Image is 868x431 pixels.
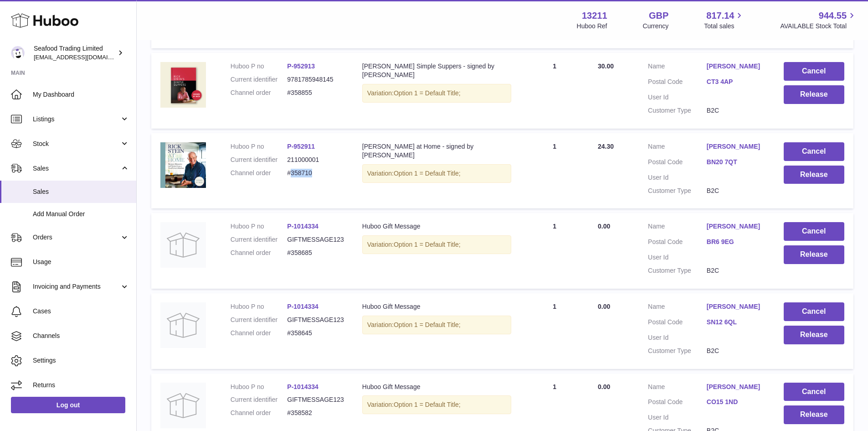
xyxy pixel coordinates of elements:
span: Add Manual Order [33,210,129,218]
div: Huboo Gift Message [362,222,511,231]
dt: User Id [648,253,707,262]
dd: B2C [707,187,765,195]
div: Variation: [362,164,511,183]
a: CT3 4AP [707,78,765,86]
dd: GIFTMESSAGE123 [287,395,344,404]
a: [PERSON_NAME] [707,302,765,311]
td: 1 [520,133,589,209]
button: Cancel [784,142,844,161]
a: P-952913 [287,62,315,70]
div: Currency [643,22,669,31]
span: [EMAIL_ADDRESS][DOMAIN_NAME] [34,53,134,61]
span: 30.00 [598,62,614,70]
span: Stock [33,140,120,148]
dt: Channel order [231,329,288,338]
div: Huboo Gift Message [362,302,511,311]
a: P-1014334 [287,383,318,390]
dd: #358685 [287,249,344,257]
div: Huboo Ref [577,22,607,31]
div: Variation: [362,316,511,334]
span: Returns [33,381,129,389]
img: online@rickstein.com [11,46,25,60]
div: Seafood Trading Limited [34,44,116,62]
span: 0.00 [598,303,610,310]
a: BR6 9EG [707,238,765,246]
div: Huboo Gift Message [362,383,511,391]
button: Release [784,85,844,104]
dd: B2C [707,106,765,115]
span: 817.14 [706,10,734,22]
span: 0.00 [598,223,610,230]
button: Cancel [784,62,844,81]
dt: Postal Code [648,238,707,249]
a: 944.55 AVAILABLE Stock Total [780,10,857,31]
div: [PERSON_NAME] Simple Suppers - signed by [PERSON_NAME] [362,62,511,79]
span: Total sales [704,22,745,31]
dt: Name [648,383,707,394]
dt: Channel order [231,88,288,97]
dd: #358710 [287,169,344,177]
span: Channels [33,332,129,340]
dd: GIFTMESSAGE123 [287,235,344,244]
dd: #358582 [287,409,344,417]
span: Sales [33,164,120,173]
dt: Channel order [231,409,288,417]
span: 944.55 [819,10,847,22]
img: no-photo.jpg [160,302,206,348]
dt: Huboo P no [231,302,288,311]
a: [PERSON_NAME] [707,142,765,151]
dt: User Id [648,173,707,182]
dt: Postal Code [648,78,707,88]
span: Settings [33,356,129,365]
dt: Huboo P no [231,142,288,151]
span: 0.00 [598,383,610,390]
span: Option 1 = Default Title; [394,321,461,328]
div: Variation: [362,395,511,414]
span: Cases [33,307,129,316]
a: SN12 6QL [707,318,765,327]
a: BN20 7QT [707,158,765,166]
dt: User Id [648,413,707,422]
dd: B2C [707,347,765,355]
span: Listings [33,115,120,124]
button: Release [784,405,844,424]
dt: Current identifier [231,235,288,244]
span: Option 1 = Default Title; [394,89,461,97]
dt: Postal Code [648,398,707,409]
div: [PERSON_NAME] at Home - signed by [PERSON_NAME] [362,142,511,160]
button: Cancel [784,383,844,401]
span: Option 1 = Default Title; [394,401,461,408]
dd: #358645 [287,329,344,338]
button: Release [784,245,844,264]
img: 1080x1080_Signed_by_Rick_23.06.27.jpg [160,62,206,108]
span: 24.30 [598,143,614,150]
dd: B2C [707,266,765,275]
span: AVAILABLE Stock Total [780,22,857,31]
dt: Postal Code [648,318,707,329]
dt: Name [648,222,707,233]
td: 1 [520,53,589,129]
dt: Huboo P no [231,383,288,391]
span: Sales [33,187,129,196]
a: [PERSON_NAME] [707,383,765,391]
a: [PERSON_NAME] [707,62,765,71]
dt: User Id [648,93,707,102]
a: P-1014334 [287,303,318,310]
dt: Customer Type [648,347,707,355]
dt: Channel order [231,249,288,257]
div: Variation: [362,235,511,254]
dt: Huboo P no [231,222,288,231]
dd: GIFTMESSAGE123 [287,316,344,324]
dt: Huboo P no [231,62,288,71]
dd: #358855 [287,88,344,97]
a: CO15 1ND [707,398,765,406]
img: no-photo.jpg [160,222,206,268]
span: Option 1 = Default Title; [394,241,461,248]
dt: Customer Type [648,187,707,195]
span: My Dashboard [33,90,129,99]
a: P-952911 [287,143,315,150]
button: Cancel [784,302,844,321]
dd: 9781785948145 [287,75,344,84]
td: 1 [520,213,589,289]
img: rick_stein_at_home_signed_book-01_1.jpg [160,142,206,188]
